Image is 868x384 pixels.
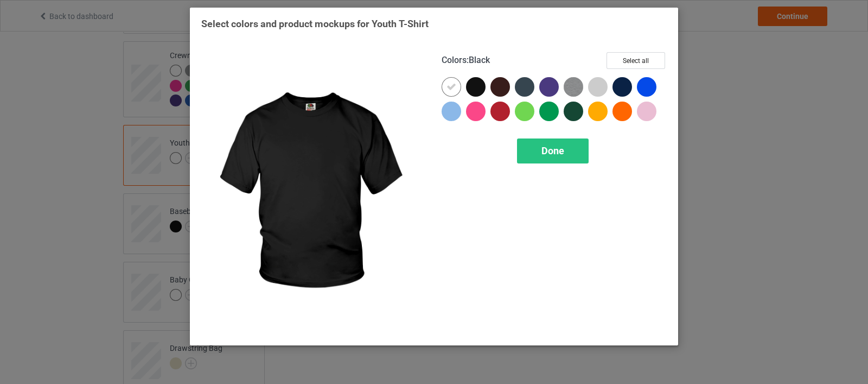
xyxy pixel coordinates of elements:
span: Select colors and product mockups for Youth T-Shirt [201,18,429,29]
button: Select all [607,52,665,69]
h4: : [442,55,490,66]
span: Done [541,145,564,156]
img: heather_texture.png [564,77,583,97]
img: regular.jpg [201,52,426,334]
span: Colors [442,55,467,65]
span: Black [469,55,490,65]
